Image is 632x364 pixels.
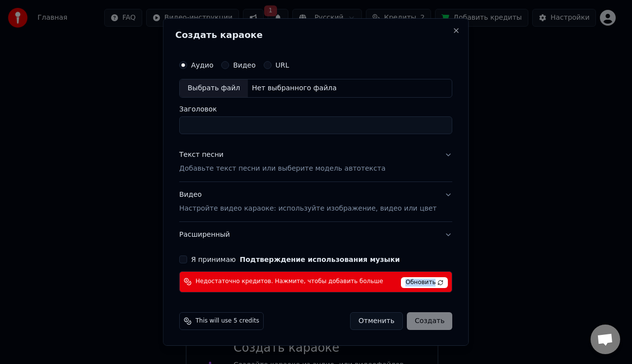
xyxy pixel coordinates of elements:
button: Отменить [350,312,403,330]
div: Нет выбранного файла [248,83,341,93]
span: Недостаточно кредитов. Нажмите, чтобы добавить больше [196,278,383,286]
button: Текст песниДобавьте текст песни или выберите модель автотекста [179,142,452,182]
button: Расширенный [179,222,452,248]
p: Добавьте текст песни или выберите модель автотекста [179,164,386,174]
label: Видео [233,62,256,69]
label: Я принимаю [191,256,400,263]
span: This will use 5 credits [196,317,259,325]
label: Заголовок [179,106,452,112]
button: ВидеоНастройте видео караоке: используйте изображение, видео или цвет [179,182,452,221]
p: Настройте видео караоке: используйте изображение, видео или цвет [179,204,436,214]
div: Видео [179,190,436,214]
button: Я принимаю [240,256,400,263]
div: Выбрать файл [180,79,248,97]
label: Аудио [191,62,213,69]
div: Текст песни [179,150,224,160]
span: Обновить [401,277,448,288]
label: URL [276,62,289,69]
h2: Создать караоке [175,31,456,39]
